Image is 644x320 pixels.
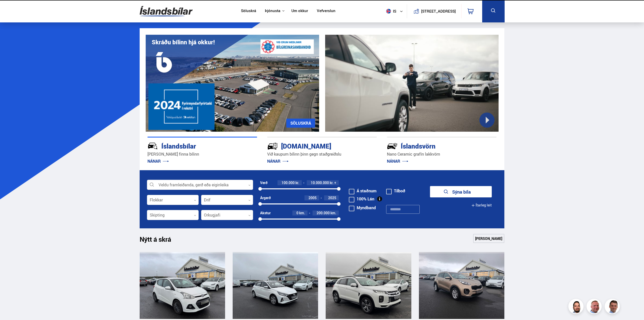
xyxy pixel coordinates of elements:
button: Ítarleg leit [471,200,492,211]
img: JRvxyua_JYH6wB4c.svg [147,141,158,151]
span: kr. [330,181,333,185]
img: -Svtn6bYgwAsiwNX.svg [387,141,397,151]
a: Söluskrá [241,9,256,14]
label: Myndband [349,206,376,210]
button: Þjónusta [265,9,280,13]
a: Vefverslun [317,9,335,14]
p: Nano Ceramic grafín lakkvörn [387,151,497,157]
img: G0Ugv5HjCgRt.svg [140,3,193,19]
a: NÁNAR [387,158,408,164]
div: Akstur [260,211,271,215]
span: 0 [296,210,298,215]
a: [STREET_ADDRESS] [410,4,458,18]
p: Við kaupum bílinn þinn gegn staðgreiðslu [267,151,377,157]
span: km. [299,211,305,215]
h1: Nýtt á skrá [140,235,180,246]
a: SÖLUSKRÁ [286,119,315,128]
a: NÁNAR [267,158,289,164]
button: [STREET_ADDRESS] [423,9,454,13]
div: Íslandsbílar [147,141,239,150]
div: [DOMAIN_NAME] [267,141,359,150]
img: nhp88E3Fdnt1Opn2.png [569,300,584,315]
a: NÁNAR [147,158,169,164]
span: + [334,181,336,185]
label: 100% Lán [349,197,374,201]
label: Tilboð [386,189,405,193]
button: Sýna bíla [430,186,492,197]
span: 200.000 [317,210,330,215]
a: Um okkur [291,9,308,14]
img: eKx6w-_Home_640_.png [146,35,319,132]
img: FbJEzSuNWCJXmdc-.webp [605,300,621,315]
h1: Skráðu bílinn hjá okkur! [152,39,215,46]
div: Verð [260,181,267,185]
span: is [384,9,397,14]
button: is [384,4,407,19]
span: 10.000.000 [311,180,329,185]
span: kr. [295,181,299,185]
label: Á staðnum [349,189,377,193]
span: 100.000 [282,180,295,185]
img: siFngHWaQ9KaOqBr.png [587,300,602,315]
p: [PERSON_NAME] finna bílinn [147,151,257,157]
div: Íslandsvörn [387,141,479,150]
span: 2025 [328,195,336,200]
img: tr5P-W3DuiFaO7aO.svg [267,141,278,151]
img: svg+xml;base64,PHN2ZyB4bWxucz0iaHR0cDovL3d3dy53My5vcmcvMjAwMC9zdmciIHdpZHRoPSI1MTIiIGhlaWdodD0iNT... [386,9,391,14]
a: [PERSON_NAME] [473,234,504,243]
span: 2005 [309,195,317,200]
div: Árgerð [260,196,271,200]
span: km. [330,211,336,215]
